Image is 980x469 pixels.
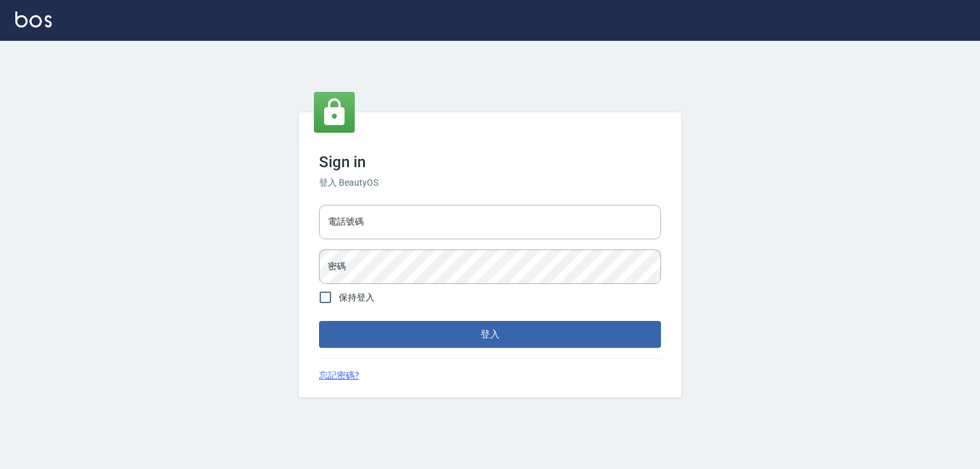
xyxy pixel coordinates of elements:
img: Logo [15,11,52,27]
span: 保持登入 [339,291,375,304]
button: 登入 [319,321,661,348]
h6: 登入 BeautyOS [319,176,661,190]
h3: Sign in [319,153,661,171]
a: 忘記密碼? [319,369,359,382]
